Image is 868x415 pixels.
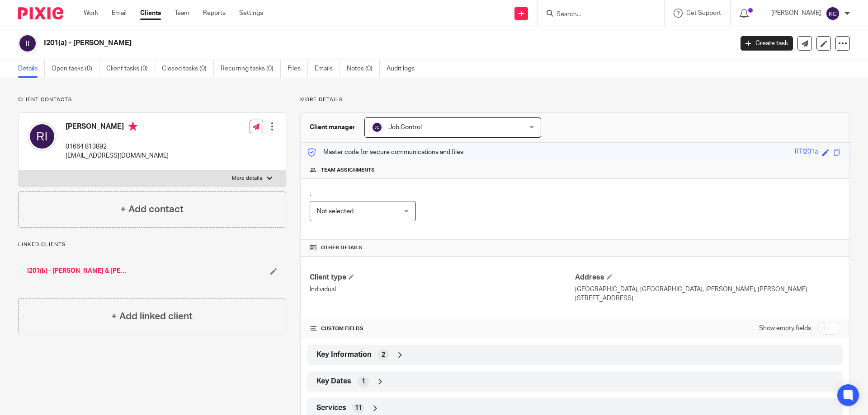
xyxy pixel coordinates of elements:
span: Not selected [317,208,354,214]
p: [GEOGRAPHIC_DATA], [GEOGRAPHIC_DATA], [PERSON_NAME], [PERSON_NAME] [575,285,840,294]
h4: + Add linked client [111,309,193,323]
h2: I201(a) - [PERSON_NAME] [44,38,590,48]
img: svg%3E [18,34,37,53]
span: Get Support [686,10,721,16]
img: Pixie [18,7,63,19]
a: Client tasks (0) [106,60,155,78]
p: Individual [310,285,575,294]
a: Team [175,9,189,18]
p: 01664 813892 [66,142,169,151]
p: Master code for secure communications and files [307,148,463,157]
a: Settings [239,9,263,18]
img: svg%3E [28,122,57,151]
span: 1 [362,377,365,386]
p: Client contacts [18,96,286,103]
div: RTI201a [795,147,818,158]
h4: [PERSON_NAME] [66,122,169,133]
span: 11 [355,404,362,413]
a: Clients [140,9,161,18]
a: Notes (0) [347,60,380,78]
h3: Client manager [310,123,355,132]
h4: CUSTOM FIELDS [310,325,575,332]
span: Services [316,403,346,413]
h4: Address [575,273,840,282]
span: Job Control [388,124,422,131]
p: More details [300,96,850,103]
span: 2 [382,350,385,359]
a: Recurring tasks (0) [221,60,281,78]
p: [EMAIL_ADDRESS][DOMAIN_NAME] [66,151,169,160]
p: More details [232,175,262,182]
span: . [310,190,311,197]
a: Audit logs [387,60,421,78]
a: Files [288,60,308,78]
h4: + Add contact [120,202,184,216]
a: I201(b) - [PERSON_NAME] & [PERSON_NAME] T/A [PERSON_NAME] [27,266,127,275]
p: [STREET_ADDRESS] [575,294,840,303]
span: Key Information [316,350,371,359]
img: svg%3E [372,122,382,133]
img: svg%3E [826,6,840,21]
a: Emails [315,60,340,78]
span: Other details [321,244,362,252]
a: Work [84,9,98,18]
i: Primary [128,122,137,131]
label: Show empty fields [759,324,811,333]
h4: Client type [310,273,575,282]
p: Linked clients [18,241,286,248]
a: Create task [741,36,793,51]
a: Email [112,9,127,18]
a: Reports [203,9,226,18]
span: Team assignments [321,167,375,174]
input: Search [556,11,637,19]
a: Closed tasks (0) [162,60,214,78]
span: Key Dates [316,377,351,386]
p: [PERSON_NAME] [771,9,821,18]
a: Details [18,60,45,78]
a: Open tasks (0) [52,60,99,78]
